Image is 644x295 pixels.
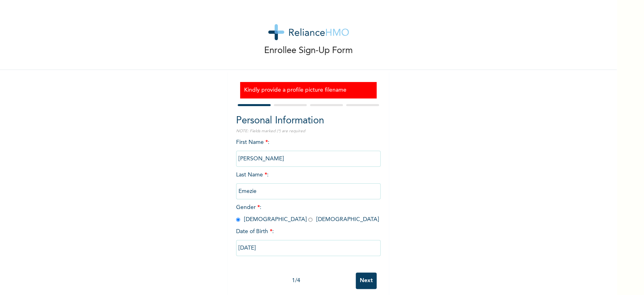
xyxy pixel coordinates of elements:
img: logo [268,24,349,40]
span: First Name : [236,139,381,162]
div: 1 / 4 [236,277,356,285]
span: Date of Birth : [236,227,274,236]
p: Enrollee Sign-Up Form [264,44,353,57]
input: Enter your first name [236,151,381,167]
h3: Kindly provide a profile picture filename [244,86,373,94]
h2: Personal Information [236,114,381,128]
input: DD-MM-YYYY [236,240,381,256]
span: Gender : [DEMOGRAPHIC_DATA] [DEMOGRAPHIC_DATA] [236,205,379,222]
input: Next [356,272,377,289]
p: NOTE: Fields marked (*) are required [236,128,381,134]
span: Last Name : [236,172,381,194]
input: Enter your last name [236,183,381,199]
